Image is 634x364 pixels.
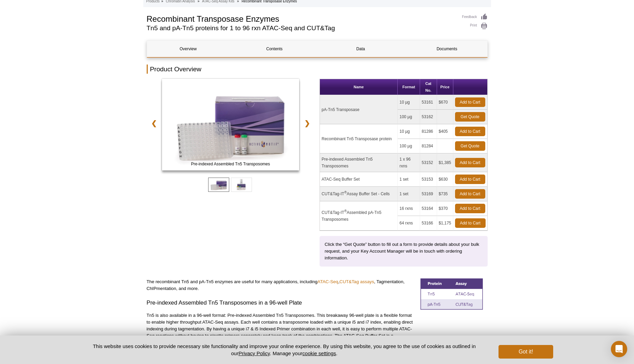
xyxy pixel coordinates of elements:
td: Pre-indexed Assembled Tn5 Transposomes [320,153,398,172]
td: $670 [437,95,453,110]
td: pA-Tn5 Transposase [320,95,398,124]
a: Data [320,41,402,57]
td: $1,175 [437,216,453,231]
td: 100 µg [398,139,420,153]
td: 100 µg [398,110,420,124]
a: ATAC-Seq Kit [162,79,300,172]
td: $630 [437,172,453,187]
a: Add to Cart [455,204,485,213]
h2: Tn5 and pA-Tn5 proteins for 1 to 96 rxn ATAC-Seq and CUT&Tag [147,25,455,31]
td: 81284 [420,139,437,153]
p: Tn5 is also available in a 96-well format: Pre-indexed Assembled Tn5 Transposomes. This breakaway... [147,312,415,346]
td: $735 [437,187,453,201]
td: 53161 [420,95,437,110]
a: Feedback [462,13,488,21]
button: cookie settings [302,350,336,356]
a: Add to Cart [455,127,485,136]
img: Pre-indexed Assembled Tn5 Transposomes [162,79,300,170]
td: 81286 [420,124,437,139]
td: CUT&Tag-IT Assembled pA-Tn5 Transposomes [320,201,398,231]
td: Recombinant Tn5 Transposase protein [320,124,398,153]
a: Privacy Policy [238,350,270,356]
a: Add to Cart [455,189,485,199]
h3: Pre-indexed Assembled Tn5 Transposomes in a 96-well Plate [147,299,415,307]
a: Get Quote [455,141,485,151]
a: Contents [233,41,316,57]
p: This website uses cookies to provide necessary site functionality and improve your online experie... [81,343,488,357]
td: 64 rxns [398,216,420,231]
a: Documents [406,41,488,57]
a: Add to Cart [455,218,486,228]
h1: Recombinant Transposase Enzymes [147,13,455,23]
th: Name [320,79,398,95]
sup: ® [344,190,347,194]
a: ATAC-Seq [318,279,338,284]
a: ❮ [147,115,161,131]
h2: Product Overview [147,65,488,74]
span: Pre-indexed Assembled Tn5 Transposomes [163,161,298,167]
td: 53169 [420,187,437,201]
td: 10 µg [398,124,420,139]
td: $1,385 [437,153,453,172]
td: 10 µg [398,95,420,110]
a: Add to Cart [455,158,485,167]
a: Overview [147,41,230,57]
a: Add to Cart [455,97,485,107]
td: 16 rxns [398,201,420,216]
td: 53164 [420,201,437,216]
a: Print [462,22,488,30]
sup: ® [344,209,347,213]
td: 1 set [398,187,420,201]
a: Add to Cart [455,175,485,184]
td: 1 set [398,172,420,187]
a: Get Quote [455,112,485,122]
button: Got it! [499,345,553,359]
td: CUT&Tag-IT Assay Buffer Set - Cells [320,187,398,201]
div: Open Intercom Messenger [611,341,627,357]
a: CUT&Tag assays [340,279,374,284]
th: Price [437,79,453,95]
td: 53166 [420,216,437,231]
td: $405 [437,124,453,139]
td: ATAC-Seq Buffer Set [320,172,398,187]
a: ❯ [300,115,314,131]
th: Cat No. [420,79,437,95]
img: Tn5 and pA-Tn5 comparison table [420,278,483,310]
p: Click the “Get Quote” button to fill out a form to provide details about your bulk request, and y... [325,241,483,261]
td: 53152 [420,153,437,172]
th: Format [398,79,420,95]
td: 1 x 96 rxns [398,153,420,172]
p: The recombinant Tn5 and pA-Tn5 enzymes are useful for many applications, including , , Tagmentati... [147,278,415,292]
td: 53162 [420,110,437,124]
td: $370 [437,201,453,216]
td: 53153 [420,172,437,187]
